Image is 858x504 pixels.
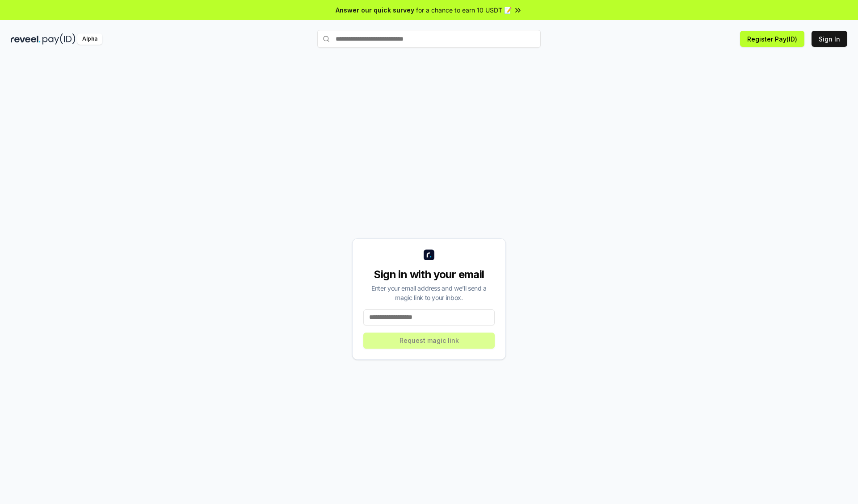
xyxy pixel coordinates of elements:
div: Enter your email address and we’ll send a magic link to your inbox. [363,283,495,302]
div: Alpha [77,33,102,45]
img: pay_id [42,33,76,45]
button: Register Pay(ID) [740,31,804,47]
span: for a chance to earn 10 USDT 📝 [416,5,512,15]
button: Sign In [812,31,847,47]
span: Answer our quick survey [336,5,414,15]
img: reveel_dark [11,33,41,45]
div: Sign in with your email [363,267,495,282]
img: logo_small [424,250,434,260]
